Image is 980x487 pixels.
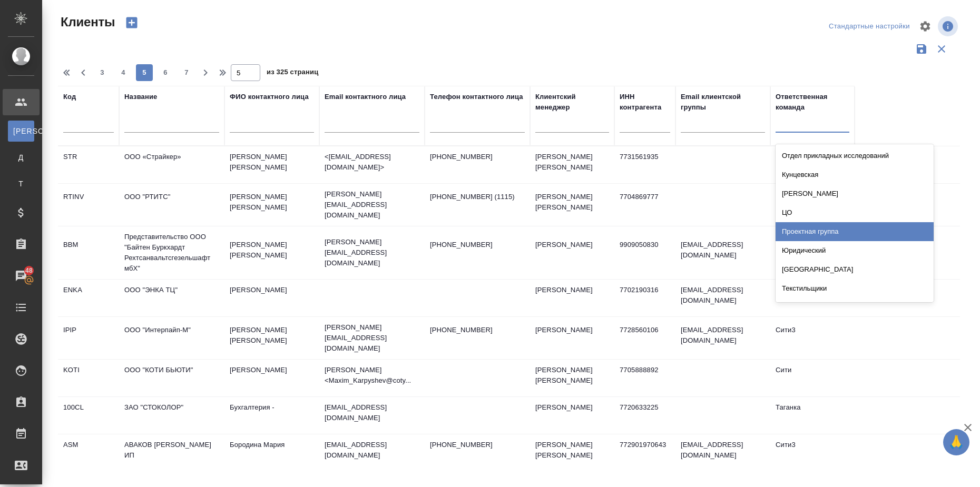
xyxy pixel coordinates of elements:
td: 7720633225 [614,397,675,434]
td: [PERSON_NAME] [530,234,614,271]
td: Пушкинская [770,146,855,183]
span: [PERSON_NAME] [13,126,29,136]
td: Сити [770,360,855,396]
span: 4 [115,67,132,78]
span: 48 [19,265,39,276]
p: [PHONE_NUMBER] [430,152,525,162]
div: [GEOGRAPHIC_DATA] [776,260,934,279]
div: ЦО [776,203,934,222]
td: [PERSON_NAME] [PERSON_NAME] [530,186,614,223]
span: 6 [157,67,174,78]
p: [PERSON_NAME][EMAIL_ADDRESS][DOMAIN_NAME] [325,237,419,269]
td: ENKA [58,280,119,316]
div: Клиентский менеджер [535,92,609,113]
td: 7705888892 [614,360,675,396]
div: ФИО контактного лица [230,92,309,102]
td: Сити3 [770,320,855,356]
td: 7731561935 [614,146,675,183]
span: из 325 страниц [267,66,318,81]
div: Текстильщики [776,279,934,298]
td: [PERSON_NAME] [530,320,614,356]
p: [PHONE_NUMBER] [430,240,525,250]
td: ООО "Интерпайп-М" [119,320,224,356]
button: 3 [94,64,111,81]
div: Название [124,92,157,102]
td: IPIP [58,320,119,356]
td: ООО "КОТИ БЬЮТИ" [119,360,224,396]
div: Юридический [776,241,934,260]
button: 🙏 [943,429,969,455]
td: [PERSON_NAME] [PERSON_NAME] [530,434,614,471]
td: 772901970643 [614,434,675,471]
span: Настроить таблицу [913,14,938,39]
div: Проектная группа [776,222,934,241]
td: [EMAIL_ADDRESS][DOMAIN_NAME] [675,234,770,271]
span: 3 [94,67,111,78]
div: Кунцевская [776,165,934,184]
td: [PERSON_NAME] [224,360,319,396]
p: [PHONE_NUMBER] (1115) [430,192,525,202]
span: Д [13,152,29,163]
div: ИНН контрагента [620,92,670,113]
p: [PHONE_NUMBER] [430,325,525,335]
div: Телефон контактного лица [430,92,523,102]
span: 7 [178,67,195,78]
td: Таганка [770,397,855,434]
td: Представительство ООО "Байтен Буркхардт Рехтсанвальтсгезельшафт мбХ" [119,226,224,279]
td: ООО "ЭНКА ТЦ" [119,280,224,316]
div: Островная [776,298,934,317]
p: [EMAIL_ADDRESS][DOMAIN_NAME] [325,440,419,461]
p: [PHONE_NUMBER] [430,440,525,450]
div: [PERSON_NAME] [776,184,934,203]
td: [PERSON_NAME] [530,280,614,316]
td: RTINV [58,186,119,223]
td: [PERSON_NAME] [224,280,319,316]
td: [EMAIL_ADDRESS][DOMAIN_NAME] [675,280,770,316]
td: Сити [770,280,855,316]
div: Ответственная команда [776,92,849,113]
div: Отдел прикладных исследований [776,146,934,165]
td: [EMAIL_ADDRESS][DOMAIN_NAME] [675,434,770,471]
a: Д [8,147,34,168]
a: 48 [3,263,40,289]
button: Сохранить фильтры [912,39,932,59]
div: Email клиентской группы [681,92,765,113]
td: ASM [58,434,119,471]
td: [PERSON_NAME] [530,397,614,434]
td: 100CL [58,397,119,434]
td: BBM [58,234,119,271]
td: 9909050830 [614,234,675,271]
button: Сбросить фильтры [932,39,952,59]
td: [PERSON_NAME] [PERSON_NAME] [224,320,319,356]
td: Таганка [770,234,855,271]
button: 4 [115,64,132,81]
div: Email контактного лица [325,92,406,102]
td: Сити3 [770,434,855,471]
td: Бородина Мария [224,434,319,471]
td: [PERSON_NAME] [PERSON_NAME] [530,146,614,183]
span: Клиенты [58,14,115,31]
p: <[EMAIL_ADDRESS][DOMAIN_NAME]> [325,152,419,173]
p: [EMAIL_ADDRESS][DOMAIN_NAME] [325,402,419,423]
p: [PERSON_NAME][EMAIL_ADDRESS][DOMAIN_NAME] [325,189,419,221]
p: [PERSON_NAME] <Maxim_Karpyshev@coty... [325,365,419,386]
td: [EMAIL_ADDRESS][DOMAIN_NAME] [675,320,770,356]
td: 7702190316 [614,280,675,316]
span: 🙏 [947,431,965,453]
button: Создать [119,14,144,32]
div: split button [826,18,913,35]
td: [PERSON_NAME] [PERSON_NAME] [224,186,319,223]
td: [PERSON_NAME] [PERSON_NAME] [224,146,319,183]
td: [PERSON_NAME] [PERSON_NAME] [224,234,319,271]
p: [PERSON_NAME][EMAIL_ADDRESS][DOMAIN_NAME] [325,322,419,354]
div: Код [63,92,76,102]
button: 6 [157,64,174,81]
a: Т [8,173,34,194]
td: Бухгалтерия - [224,397,319,434]
td: [PERSON_NAME] [PERSON_NAME] [530,360,614,396]
td: ООО "РТИТС" [119,186,224,223]
td: 7728560106 [614,320,675,356]
td: STR [58,146,119,183]
td: АВАКОВ [PERSON_NAME] ИП [119,434,224,471]
a: [PERSON_NAME] [8,121,34,142]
